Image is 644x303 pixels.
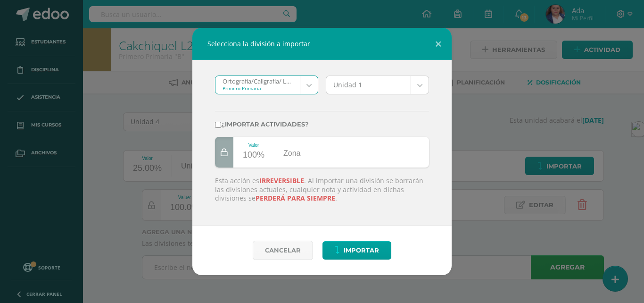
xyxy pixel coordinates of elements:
span: Unidad 1 [333,76,404,94]
p: Esta acción es . Al importar una división se borrarán las divisiones actuales, cualquier nota y a... [215,177,429,202]
div: Valor [243,143,264,148]
div: Primero Primaria [223,85,293,92]
input: ¿Importar actividades? [215,122,221,128]
button: Cancelar [253,241,313,260]
a: Ortografía/Caligrafía/ Lectura 'A'Primero Primaria [215,76,318,94]
div: Selecciona la división a importar [192,28,452,60]
a: Unidad 1 [326,76,429,94]
button: Importar [322,241,391,260]
div: 100% [243,148,264,163]
strong: perderá para siempre [256,194,335,202]
span: Zona [283,149,300,157]
div: Ortografía/Caligrafía/ Lectura 'A' [223,76,293,85]
span: Importar [344,242,379,259]
label: ¿Importar actividades? [215,121,429,128]
strong: irreversible [259,176,304,185]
